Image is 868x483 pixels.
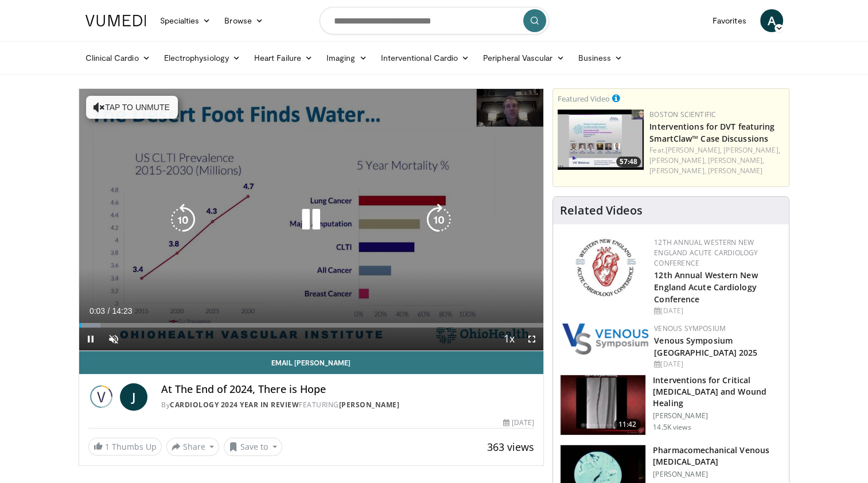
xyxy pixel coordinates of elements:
[217,9,270,32] a: Browse
[654,306,780,316] div: [DATE]
[654,270,757,305] a: 12th Annual Western New England Acute Cardiology Conference
[616,157,641,167] span: 57:48
[102,328,125,350] button: Unmute
[79,351,544,374] a: Email [PERSON_NAME]
[320,7,549,34] input: Search topics, interventions
[760,9,783,32] a: A
[105,441,110,452] span: 1
[653,375,782,409] h3: Interventions for Critical [MEDICAL_DATA] and Wound Healing
[571,46,629,69] a: Business
[79,323,544,328] div: Progress Bar
[654,324,726,333] a: Venous Symposium
[665,145,722,155] a: [PERSON_NAME],
[649,145,784,176] div: Feat.
[86,96,178,119] button: Tap to unmute
[85,15,146,26] img: VuMedi Logo
[706,9,753,32] a: Favorites
[120,383,147,411] a: J
[558,110,644,170] a: 57:48
[88,438,162,455] a: 1 Thumbs Up
[88,383,116,411] img: Cardiology 2024 Year in Review
[157,46,247,69] a: Electrophysiology
[476,46,571,69] a: Peripheral Vascular
[374,46,477,69] a: Interventional Cardio
[560,375,645,435] img: 243716_0000_1.png.150x105_q85_crop-smart_upscale.jpg
[79,89,544,351] video-js: Video Player
[487,440,534,454] span: 363 views
[649,121,774,144] a: Interventions for DVT featuring SmartClaw™ Case Discussions
[560,204,643,217] h4: Related Videos
[166,438,220,456] button: Share
[161,383,534,396] h4: At The End of 2024, There is Hope
[723,145,780,155] a: [PERSON_NAME],
[708,166,762,176] a: [PERSON_NAME]
[653,470,782,479] p: [PERSON_NAME]
[654,335,757,358] a: Venous Symposium [GEOGRAPHIC_DATA] 2025
[89,306,105,315] span: 0:03
[562,324,648,355] img: 38765b2d-a7cd-4379-b3f3-ae7d94ee6307.png.150x105_q85_autocrop_double_scale_upscale_version-0.2.png
[497,328,520,350] button: Playback Rate
[574,237,637,298] img: 0954f259-7907-4053-a817-32a96463ecc8.png.150x105_q85_autocrop_double_scale_upscale_version-0.2.png
[653,411,782,420] p: [PERSON_NAME]
[654,237,758,268] a: 12th Annual Western New England Acute Cardiology Conference
[654,359,780,369] div: [DATE]
[112,306,132,315] span: 14:23
[79,46,157,69] a: Clinical Cardio
[339,400,400,410] a: [PERSON_NAME]
[649,110,716,119] a: Boston Scientific
[503,418,534,428] div: [DATE]
[320,46,374,69] a: Imaging
[614,419,641,430] span: 11:42
[79,328,102,350] button: Pause
[170,400,299,410] a: Cardiology 2024 Year in Review
[108,306,110,315] span: /
[520,328,543,350] button: Fullscreen
[653,423,691,432] p: 14.5K views
[649,155,706,165] a: [PERSON_NAME],
[247,46,320,69] a: Heart Failure
[558,110,644,170] img: f80d5c17-e695-4770-8d66-805e03df8342.150x105_q85_crop-smart_upscale.jpg
[161,400,534,410] div: By FEATURING
[558,94,610,104] small: Featured Video
[560,375,782,435] a: 11:42 Interventions for Critical [MEDICAL_DATA] and Wound Healing [PERSON_NAME] 14.5K views
[224,438,282,456] button: Save to
[708,155,764,165] a: [PERSON_NAME],
[653,445,782,468] h3: Pharmacomechanical Venous [MEDICAL_DATA]
[153,9,218,32] a: Specialties
[649,166,706,176] a: [PERSON_NAME],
